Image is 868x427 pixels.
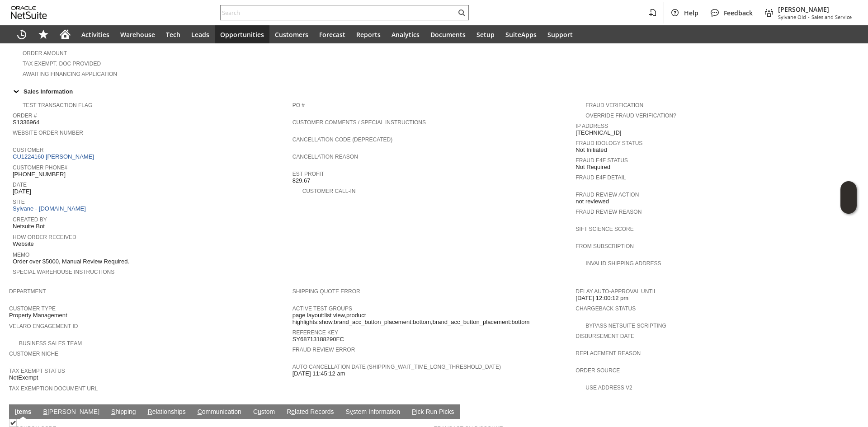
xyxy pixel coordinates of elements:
[314,25,351,43] a: Forecast
[576,209,642,215] a: Fraud Review Reason
[576,157,628,164] a: Fraud E4F Status
[292,136,393,143] a: Cancellation Code (deprecated)
[576,288,656,295] a: Delay Auto-Approval Until
[319,30,345,39] span: Forecast
[425,25,471,43] a: Documents
[13,182,27,188] a: Date
[195,408,244,417] a: Communication
[542,25,578,43] a: Support
[221,7,456,18] input: Search
[9,385,98,392] a: Tax Exemption Document URL
[292,171,324,177] a: Est Profit
[258,408,261,415] span: u
[115,25,160,43] a: Warehouse
[11,25,33,43] a: Recent Records
[576,129,621,136] span: [TECHNICAL_ID]
[146,408,188,417] a: Relationships
[576,333,634,339] a: Disbursement Date
[292,154,358,160] a: Cancellation Reason
[9,419,17,427] img: Checked
[269,25,314,43] a: Customers
[292,370,345,377] span: [DATE] 11:45:12 am
[292,347,355,353] a: Fraud Review Error
[576,226,633,232] a: Sift Science Score
[576,146,607,154] span: Not Initiated
[191,30,209,39] span: Leads
[284,408,336,417] a: Related Records
[13,240,34,248] span: Website
[9,312,67,319] span: Property Management
[471,25,500,43] a: Setup
[576,305,636,312] a: Chargeback Status
[585,385,632,391] a: Use Address V2
[292,312,571,326] span: page layout:list view,product highlights:show,brand_acc_button_placement:bottom,brand_acc_button_...
[808,14,810,20] span: -
[351,25,386,43] a: Reports
[15,408,17,415] span: I
[76,25,115,43] a: Activities
[843,406,854,417] a: Unrolled view on
[43,408,47,415] span: B
[41,408,102,417] a: B[PERSON_NAME]
[585,102,643,108] a: Fraud Verification
[291,408,295,415] span: e
[54,25,76,43] a: Home
[547,30,573,39] span: Support
[500,25,542,43] a: SuiteApps
[302,188,356,194] a: Customer Call-in
[9,323,78,329] a: Velaro Engagement ID
[38,29,49,40] svg: Shortcuts
[585,113,676,119] a: Override Fraud Verification?
[576,192,639,198] a: Fraud Review Action
[292,336,344,343] span: SY68713188290FC
[9,351,58,357] a: Customer Niche
[456,7,467,18] svg: Search
[13,164,67,171] a: Customer Phone#
[724,9,753,17] span: Feedback
[81,30,109,39] span: Activities
[9,85,859,97] td: Sales Information
[13,171,66,178] span: [PHONE_NUMBER]
[109,408,138,417] a: Shipping
[840,198,857,214] span: Oracle Guided Learning Widget. To move around, please hold and drag
[16,29,27,40] svg: Recent Records
[343,408,402,417] a: System Information
[9,368,65,374] a: Tax Exempt Status
[13,188,31,195] span: [DATE]
[23,102,92,108] a: Test Transaction Flag
[430,30,466,39] span: Documents
[23,71,117,77] a: Awaiting Financing Application
[476,30,495,39] span: Setup
[585,323,666,329] a: Bypass NetSuite Scripting
[13,205,88,212] a: Sylvane - [DOMAIN_NAME]
[576,243,634,249] a: From Subscription
[778,14,806,20] span: Sylvane Old
[215,25,269,43] a: Opportunities
[356,30,381,39] span: Reports
[13,234,76,240] a: How Order Received
[13,408,34,417] a: Items
[13,130,83,136] a: Website Order Number
[412,408,416,415] span: P
[111,408,115,415] span: S
[186,25,215,43] a: Leads
[198,408,202,415] span: C
[13,119,39,126] span: S1336964
[13,252,29,258] a: Memo
[251,408,277,417] a: Custom
[13,199,25,205] a: Site
[13,113,37,119] a: Order #
[148,408,152,415] span: R
[292,177,311,184] span: 829.67
[576,350,641,357] a: Replacement reason
[576,164,610,171] span: Not Required
[410,408,456,417] a: Pick Run Picks
[292,305,352,312] a: Active Test Groups
[19,340,82,347] a: Business Sales Team
[220,30,264,39] span: Opportunities
[386,25,425,43] a: Analytics
[9,85,855,97] div: Sales Information
[505,30,537,39] span: SuiteApps
[292,119,426,126] a: Customer Comments / Special Instructions
[13,216,47,223] a: Created By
